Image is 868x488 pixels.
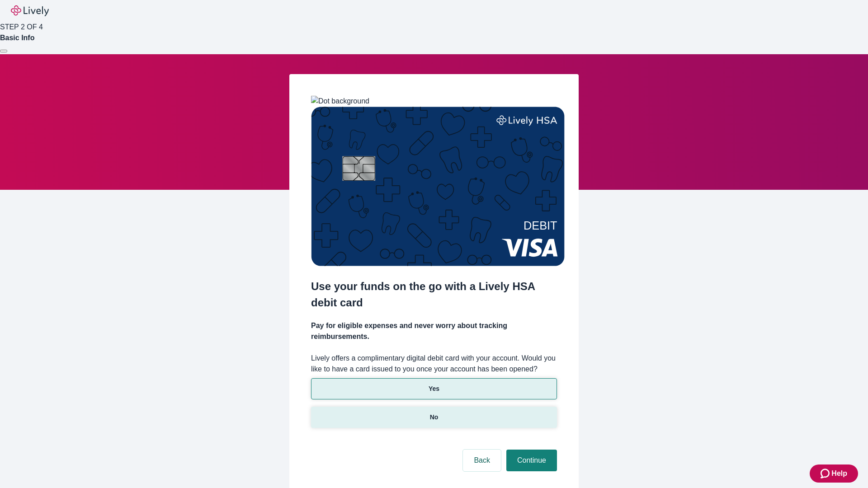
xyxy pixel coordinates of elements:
[506,450,557,471] button: Continue
[429,384,439,394] p: Yes
[311,278,557,311] h2: Use your funds on the go with a Lively HSA debit card
[821,468,831,479] svg: Zendesk support icon
[311,96,369,107] img: Dot background
[311,107,565,266] img: Debit card
[810,465,858,483] button: Zendesk support iconHelp
[311,407,557,428] button: No
[311,320,557,342] h4: Pay for eligible expenses and never worry about tracking reimbursements.
[311,378,557,399] button: Yes
[463,450,501,471] button: Back
[311,353,557,375] label: Lively offers a complimentary digital debit card with your account. Would you like to have a card...
[831,468,847,479] span: Help
[430,413,439,422] p: No
[11,5,49,16] img: Lively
